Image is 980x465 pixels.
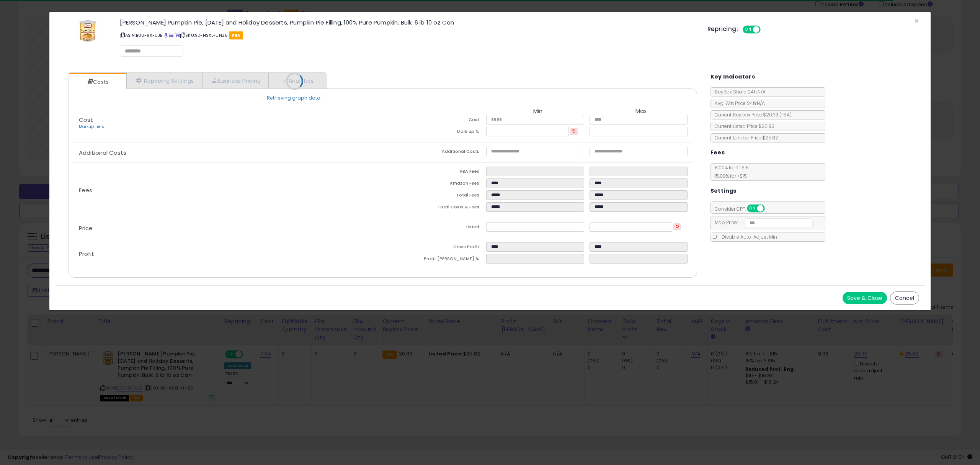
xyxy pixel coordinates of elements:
td: Total Costs & Fees [383,202,486,214]
span: Disable Auto-Adjust Min [718,234,777,240]
span: ON [748,205,757,212]
span: Current Listed Price: $25.82 [711,123,774,129]
span: OFF [763,205,776,212]
span: 8.00 % for <= $15 [711,164,749,179]
span: ( FBA ) [779,111,792,118]
span: Current Landed Price: $25.82 [711,134,778,141]
span: Current Buybox Price: [711,111,792,118]
th: Max [590,108,693,115]
span: 15.00 % for > $15 [711,173,747,179]
td: Amazon Fees [383,178,486,190]
span: Avg. Win Price 24h: N/A [711,100,765,106]
div: Retrieving graph data.. [267,94,323,101]
span: Map Price: [711,219,813,226]
h5: Repricing: [707,26,738,32]
td: Gross Profit [383,242,486,254]
td: FBA Fees [383,167,486,178]
h5: Settings [710,186,737,196]
td: Profit [PERSON_NAME] % [383,254,486,266]
h5: Key Indicators [710,72,755,82]
span: OFF [759,26,772,33]
span: × [914,15,919,26]
p: Price [73,225,383,231]
h5: Fees [710,148,725,157]
button: Save & Close [843,292,887,304]
td: Total Fees [383,190,486,202]
button: Cancel [890,291,919,305]
span: Consider CPT: [711,206,775,212]
p: Fees [73,187,383,193]
p: Profit [73,251,383,257]
td: Listed [383,222,486,234]
span: ON [743,26,753,33]
span: $20.33 [763,111,792,118]
span: BuyBox Share 24h: N/A [711,88,766,95]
